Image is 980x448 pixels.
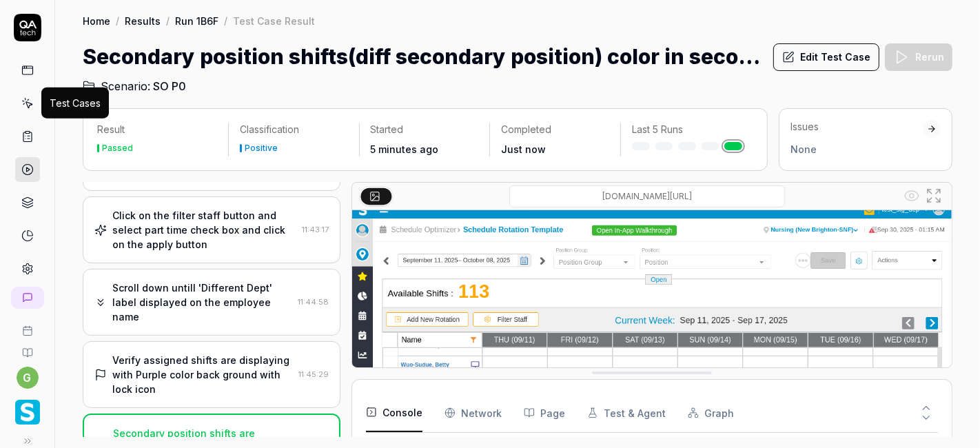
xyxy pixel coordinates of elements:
[632,123,742,136] p: Last 5 Runs
[302,225,329,234] time: 11:43:17
[112,281,292,324] div: Scroll down untill 'Different Dept' label displayed on the employee name
[366,394,422,432] button: Console
[83,14,110,28] a: Home
[298,297,329,307] time: 11:44:58
[901,185,923,207] button: Show all interative elements
[240,123,348,136] p: Classification
[688,394,734,432] button: Graph
[15,400,40,425] img: Smartlinx Logo
[11,287,44,309] a: New conversation
[50,96,101,110] div: Test Cases
[790,120,923,134] div: Issues
[97,123,217,136] p: Result
[112,353,293,396] div: Verify assigned shifts are displaying with Purple color back ground with lock icon
[371,143,439,155] time: 5 minutes ago
[501,143,546,155] time: Just now
[6,336,49,358] a: Documentation
[773,43,879,71] button: Edit Test Case
[371,123,479,136] p: Started
[102,144,133,152] div: Passed
[885,43,952,71] button: Rerun
[501,123,609,136] p: Completed
[923,185,945,207] button: Open in full screen
[98,78,150,94] span: Scenario:
[790,142,923,156] div: None
[6,389,49,427] button: Smartlinx Logo
[245,144,278,152] div: Positive
[17,367,39,389] button: g
[83,41,762,72] h1: Secondary position shifts(diff secondary position) color in secondary dept - SRT
[83,78,186,94] a: Scenario:SO P0
[587,394,666,432] button: Test & Agent
[445,394,502,432] button: Network
[224,14,227,28] div: /
[116,14,119,28] div: /
[153,78,186,94] span: SO P0
[112,208,296,252] div: Click on the filter staff button and select part time check box and click on the apply button
[166,14,170,28] div: /
[298,369,329,379] time: 11:45:29
[175,14,218,28] a: Run 1B6F
[524,394,565,432] button: Page
[125,14,161,28] a: Results
[233,14,315,28] div: Test Case Result
[6,314,49,336] a: Book a call with us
